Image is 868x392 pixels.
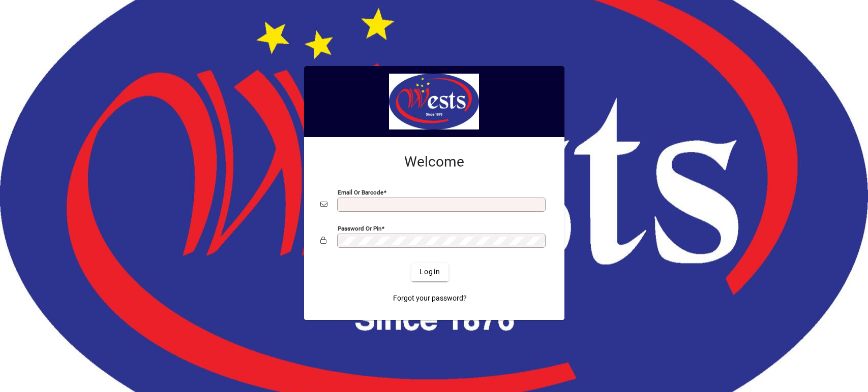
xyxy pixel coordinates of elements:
[389,289,471,308] a: Forgot your password?
[393,293,467,304] span: Forgot your password?
[338,188,383,195] mat-label: Email or Barcode
[320,153,548,171] h2: Welcome
[420,267,440,277] span: Login
[338,224,381,232] mat-label: Password or Pin
[411,263,448,281] button: Login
